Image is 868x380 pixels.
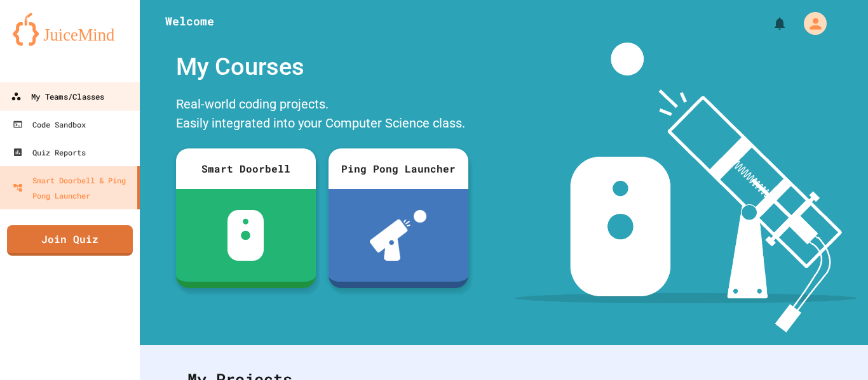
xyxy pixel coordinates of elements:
[749,13,790,34] div: My Notifications
[176,148,316,189] div: Smart Doorbell
[13,145,86,160] div: Quiz Reports
[13,117,86,132] div: Code Sandbox
[170,91,475,139] div: Real-world coding projects. Easily integrated into your Computer Science class.
[370,210,426,261] img: ppl-with-ball.png
[227,210,264,261] img: sdb-white.svg
[13,173,132,203] div: Smart Doorbell & Ping Pong Launcher
[11,89,104,105] div: My Teams/Classes
[329,148,468,189] div: Ping Pong Launcher
[170,43,475,91] div: My Courses
[13,13,127,46] img: logo-orange.svg
[7,225,133,256] a: Join Quiz
[515,43,856,332] img: banner-image-my-projects.png
[790,9,830,38] div: My Account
